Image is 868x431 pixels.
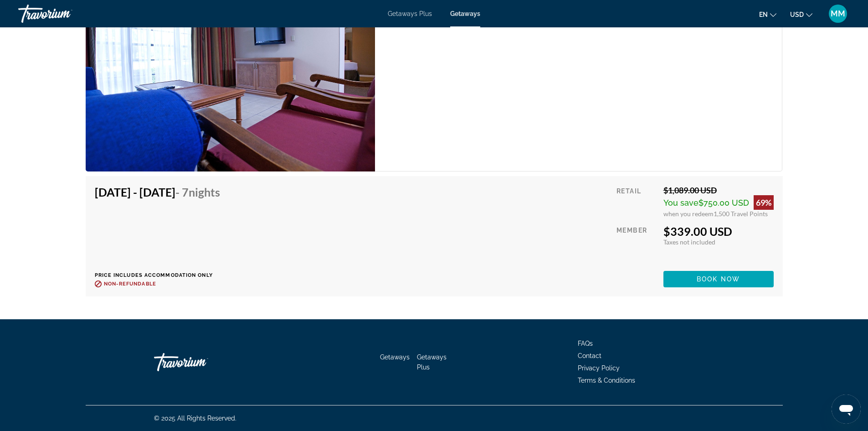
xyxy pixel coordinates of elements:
[417,353,447,371] a: Getaways Plus
[578,340,593,347] a: FAQs
[759,11,768,18] span: en
[154,415,236,422] span: © 2025 All Rights Reserved.
[754,195,774,210] div: 69%
[697,275,740,283] span: Book now
[578,377,635,384] a: Terms & Conditions
[759,8,776,21] button: Change language
[832,395,861,424] iframe: Button to launch messaging window
[616,224,656,264] div: Member
[175,185,220,199] span: - 7
[18,2,109,26] a: Travorium
[663,224,774,238] div: $339.00 USD
[95,185,220,199] h4: [DATE] - [DATE]
[154,348,245,376] a: Travorium
[826,4,850,23] button: User Menu
[95,272,227,278] p: Price includes accommodation only
[663,185,774,195] div: $1,089.00 USD
[790,8,812,21] button: Change currency
[790,11,804,18] span: USD
[578,352,601,359] a: Contact
[831,9,845,18] span: MM
[450,10,480,17] a: Getaways
[663,198,699,208] span: You save
[388,10,432,17] a: Getaways Plus
[663,210,714,218] span: when you redeem
[189,185,220,199] span: Nights
[104,281,156,287] span: Non-refundable
[699,198,749,208] span: $750.00 USD
[380,353,410,361] a: Getaways
[663,271,774,287] button: Book now
[714,210,768,218] span: 1,500 Travel Points
[616,185,656,218] div: Retail
[663,238,715,246] span: Taxes not included
[578,364,620,372] a: Privacy Policy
